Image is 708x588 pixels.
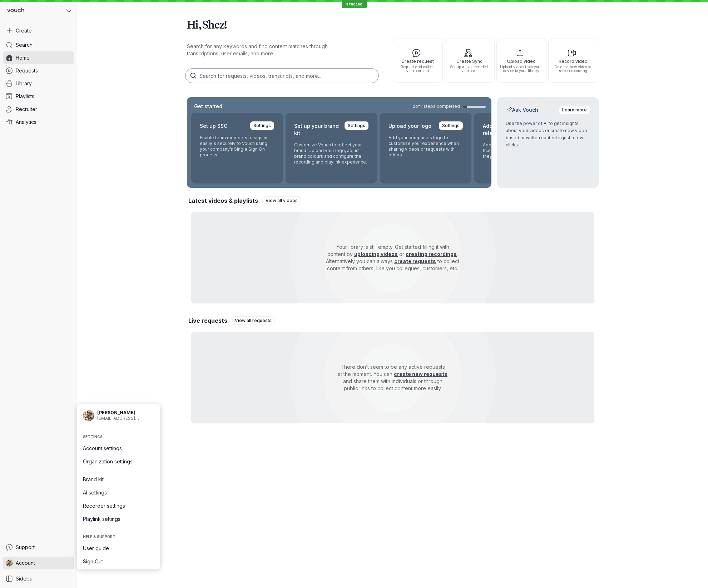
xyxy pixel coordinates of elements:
[16,559,35,567] span: Account
[406,251,457,257] a: creating recordings
[316,238,470,278] p: Your library is still empty. Get started filling it with content by or . Alternatively you can al...
[551,65,595,73] span: Create a new video or screen recording
[3,557,74,569] a: Shez Katrak avatarAccount
[16,80,32,87] span: Library
[16,54,30,61] span: Home
[388,121,431,131] h2: Upload your logo
[500,65,543,73] span: Upload videos from your device to your library
[83,434,154,439] span: Settings
[413,104,460,109] span: 2 of 11 steps completed
[16,27,32,34] span: Create
[16,544,35,551] span: Support
[548,39,598,83] button: Record videoCreate a new video or screen recording
[83,458,154,465] span: Organization settings
[16,67,38,74] span: Requests
[294,142,368,165] p: Customize Vouch to reflect your brand. Upload your logo, adjust brand colours and configure the r...
[439,121,463,130] a: Settings
[348,122,365,129] span: Settings
[3,39,74,51] a: Search
[562,106,587,114] span: Learn more
[559,106,590,114] a: Learn more
[232,316,275,325] a: View all requests
[6,559,13,567] img: Shez Katrak avatar
[3,541,74,554] a: Support
[188,317,227,325] h2: Live requests
[3,116,74,129] a: Analytics
[316,358,470,398] p: There don’t seem to be any active requests at the moment. You can and share them with individuals...
[483,121,529,138] h2: Add your content release form
[3,64,74,77] a: Requests
[294,121,340,138] h2: Set up your brand kit
[394,371,447,377] a: create new requests
[506,120,590,149] p: Use the power of AI to get insights about your videos or create new video-based or written conten...
[16,106,37,113] span: Recruiter
[442,122,460,129] span: Settings
[396,65,440,73] span: Request and collect video content
[16,575,34,582] span: Sidebar
[354,251,398,257] a: uploading videos
[506,106,540,114] h2: Ask Vouch
[16,119,36,126] span: Analytics
[3,77,74,90] a: Library
[79,499,159,512] a: Recorder settings
[235,317,272,324] span: View all requests
[83,502,154,509] span: Recorder settings
[193,103,224,110] h2: Get started
[3,90,74,103] a: Playlists
[83,445,154,452] span: Account settings
[83,534,154,539] span: Help & support
[79,455,159,468] a: Organization settings
[262,196,301,205] a: View all videos
[393,39,443,83] button: Create requestRequest and collect video content
[16,41,33,49] span: Search
[79,555,159,568] a: Sign Out
[79,513,159,526] a: Playlink settings
[3,572,74,585] a: Sidebar
[187,14,599,34] h1: Hi, Shez!
[83,545,154,552] span: User guide
[551,59,595,64] span: Record video
[79,473,159,486] a: Brand kit
[97,416,154,421] span: [EMAIL_ADDRESS][DOMAIN_NAME]
[83,476,154,483] span: Brand kit
[250,121,274,130] a: Settings
[83,410,94,421] img: Shez Katrak avatar
[445,39,495,83] button: Create SyncSet up a live, recorded video call
[3,103,74,116] a: Recruiter
[253,122,271,129] span: Settings
[448,59,491,64] span: Create Sync
[500,59,543,64] span: Upload video
[394,258,436,264] a: create requests
[83,558,154,565] span: Sign Out
[83,516,154,523] span: Playlink settings
[185,69,378,83] input: Search for requests, videos, transcripts, and more...
[79,542,159,555] a: User guide
[200,135,274,158] p: Enable team members to sign in easily & securely to Vouch using your company’s Single Sign On pro...
[483,142,557,159] p: Add your own content release form that responders agree to when they record using Vouch.
[200,121,228,131] h2: Set up SSO
[413,104,486,109] a: 2of11steps completed
[79,486,159,499] a: AI settings
[3,51,74,64] a: Home
[79,442,159,455] a: Account settings
[448,65,491,73] span: Set up a live, recorded video call
[187,43,358,57] p: Search for any keywords and find content matches through transcriptions, user emails, and more.
[188,197,258,205] h2: Latest videos & playlists
[97,410,154,416] span: [PERSON_NAME]
[266,197,298,204] span: View all videos
[388,135,463,158] p: Add your companies logo to customise your experience when sharing videos or requests with others.
[16,93,34,100] span: Playlists
[3,24,74,37] button: Create
[496,39,546,83] button: Upload videoUpload videos from your device to your library
[345,121,368,130] a: Settings
[396,59,440,64] span: Create request
[83,489,154,496] span: AI settings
